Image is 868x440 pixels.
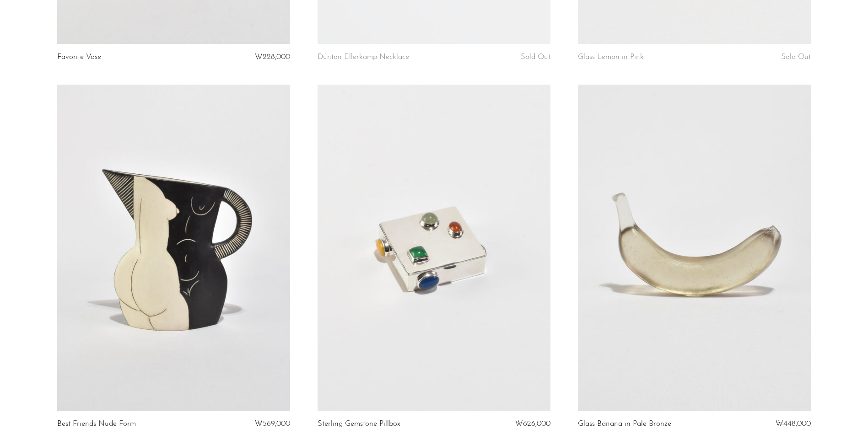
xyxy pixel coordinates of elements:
[255,53,290,61] span: ₩228,000
[578,53,644,61] a: Glass Lemon in Pink
[318,420,400,428] a: Sterling Gemstone Pillbox
[57,420,136,428] a: Best Friends Nude Form
[578,420,671,428] a: Glass Banana in Pale Bronze
[781,53,811,61] span: Sold Out
[255,420,290,428] span: ₩569,000
[776,420,811,428] span: ₩448,000
[318,53,409,61] a: Dunton Ellerkamp Necklace
[515,420,550,428] span: ₩626,000
[521,53,550,61] span: Sold Out
[57,53,101,61] a: Favorite Vase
